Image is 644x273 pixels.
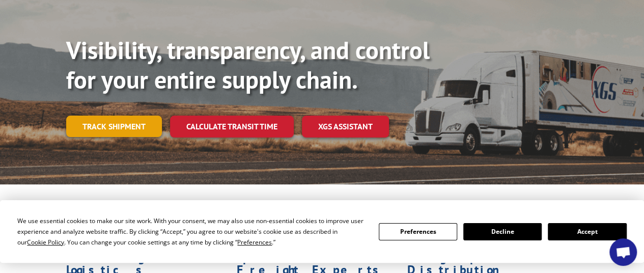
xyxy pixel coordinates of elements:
[66,34,430,95] b: Visibility, transparency, and control for your entire supply chain.
[170,116,294,138] a: Calculate transit time
[379,223,457,240] button: Preferences
[237,238,272,247] span: Preferences
[548,223,626,240] button: Accept
[463,223,542,240] button: Decline
[609,238,637,266] div: Open chat
[17,215,366,248] div: We use essential cookies to make our site work. With your consent, we may also use non-essential ...
[66,116,162,137] a: Track shipment
[302,116,389,138] a: XGS ASSISTANT
[27,238,64,247] span: Cookie Policy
